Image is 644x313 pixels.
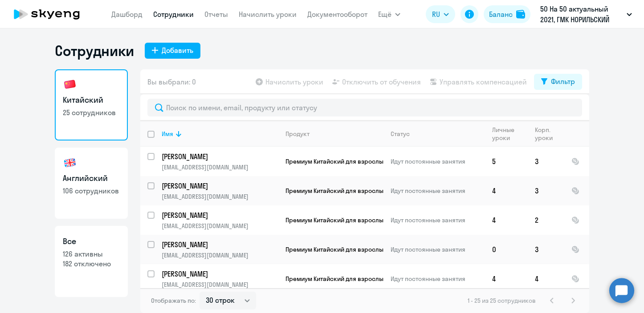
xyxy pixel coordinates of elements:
[204,10,228,19] a: Отчеты
[162,251,278,259] p: [EMAIL_ADDRESS][DOMAIN_NAME]
[63,94,120,106] h3: Китайский
[307,10,367,19] a: Документооборот
[162,210,278,230] a: [PERSON_NAME][EMAIL_ADDRESS][DOMAIN_NAME]
[162,222,278,230] p: [EMAIL_ADDRESS][DOMAIN_NAME]
[162,210,278,220] p: [PERSON_NAME]
[55,42,134,60] h1: Сотрудники
[485,147,528,176] td: 5
[153,10,194,19] a: Сотрудники
[528,176,564,205] td: 3
[162,269,278,279] p: [PERSON_NAME]
[391,130,410,138] div: Статус
[162,163,278,171] p: [EMAIL_ADDRESS][DOMAIN_NAME]
[162,269,278,289] a: [PERSON_NAME][EMAIL_ADDRESS][DOMAIN_NAME]
[391,216,485,224] p: Идут постоянные занятия
[162,130,173,138] div: Имя
[485,205,528,235] td: 4
[391,245,485,253] p: Идут постоянные занятия
[391,157,485,165] p: Идут постоянные занятия
[63,77,77,92] img: chinese
[536,4,636,25] button: 50 На 50 актуальный 2021, ГМК НОРИЛЬСКИЙ НИКЕЛЬ, ПАО
[55,69,128,140] a: Китайский25 сотрудников
[63,108,120,117] p: 25 сотрудников
[535,126,564,142] div: Корп. уроки
[162,130,278,138] div: Имя
[528,147,564,176] td: 3
[285,216,387,224] span: Премиум Китайский для взрослых
[485,176,528,205] td: 4
[378,5,400,23] button: Ещё
[55,148,128,219] a: Английский106 сотрудников
[528,235,564,264] td: 3
[489,9,513,20] div: Баланс
[63,236,120,247] h3: Все
[534,74,582,90] button: Фильтр
[484,5,530,23] button: Балансbalance
[162,45,193,56] div: Добавить
[426,5,455,23] button: RU
[285,275,387,283] span: Премиум Китайский для взрослых
[162,240,278,249] p: [PERSON_NAME]
[528,205,564,235] td: 2
[63,173,120,184] h3: Английский
[551,76,575,87] div: Фильтр
[162,152,278,171] a: [PERSON_NAME][EMAIL_ADDRESS][DOMAIN_NAME]
[391,187,485,195] p: Идут постоянные занятия
[162,181,278,191] p: [PERSON_NAME]
[162,181,278,201] a: [PERSON_NAME][EMAIL_ADDRESS][DOMAIN_NAME]
[492,126,527,142] div: Личные уроки
[151,297,196,305] span: Отображать по:
[432,9,440,20] span: RU
[285,130,383,138] div: Продукт
[535,126,558,142] div: Корп. уроки
[63,186,120,196] p: 106 сотрудников
[391,275,485,283] p: Идут постоянные занятия
[378,9,391,20] span: Ещё
[147,76,196,87] span: Вы выбрали: 0
[162,240,278,259] a: [PERSON_NAME][EMAIL_ADDRESS][DOMAIN_NAME]
[239,10,297,19] a: Начислить уроки
[55,226,128,297] a: Все126 активны182 отключено
[540,4,623,25] p: 50 На 50 актуальный 2021, ГМК НОРИЛЬСКИЙ НИКЕЛЬ, ПАО
[528,264,564,293] td: 4
[285,157,387,165] span: Премиум Китайский для взрослых
[516,10,525,19] img: balance
[63,249,120,259] p: 126 активны
[162,152,278,161] p: [PERSON_NAME]
[63,259,120,269] p: 182 отключено
[492,126,521,142] div: Личные уроки
[285,187,387,195] span: Премиум Китайский для взрослых
[285,130,310,138] div: Продукт
[485,264,528,293] td: 4
[147,99,582,116] input: Поиск по имени, email, продукту или статусу
[145,43,200,59] button: Добавить
[468,297,536,305] span: 1 - 25 из 25 сотрудников
[485,235,528,264] td: 0
[162,193,278,201] p: [EMAIL_ADDRESS][DOMAIN_NAME]
[162,281,278,289] p: [EMAIL_ADDRESS][DOMAIN_NAME]
[63,156,77,170] img: english
[111,10,143,19] a: Дашборд
[285,245,387,253] span: Премиум Китайский для взрослых
[391,130,485,138] div: Статус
